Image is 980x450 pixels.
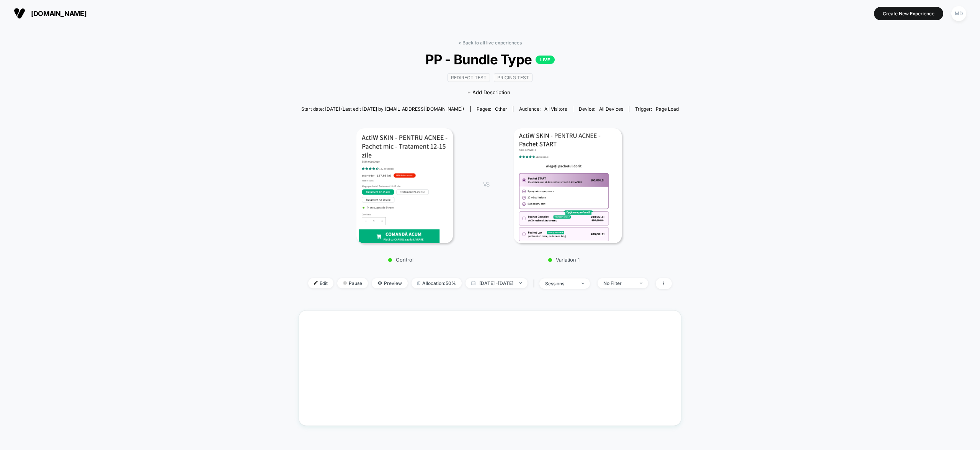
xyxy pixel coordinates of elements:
[519,282,522,284] img: end
[536,56,555,64] p: LIVE
[640,282,642,284] img: end
[314,281,318,285] img: edit
[11,7,89,20] button: [DOMAIN_NAME]
[483,181,489,188] span: VS
[477,106,507,112] div: Pages:
[531,278,539,289] span: |
[467,89,510,97] span: + Add Description
[544,106,567,112] span: All Visitors
[635,106,679,112] div: Trigger:
[465,278,528,288] span: [DATE] - [DATE]
[495,106,507,112] span: other
[308,278,333,288] span: Edit
[372,278,408,288] span: Preview
[949,6,969,21] button: MD
[417,281,420,285] img: rebalance
[497,257,631,263] p: Variation 1
[514,128,622,243] img: Variation 1 main
[14,8,25,19] img: Visually logo
[603,280,634,286] div: No Filter
[301,106,464,112] span: Start date: [DATE] (Last edit [DATE] by [EMAIL_ADDRESS][DOMAIN_NAME])
[519,106,567,112] div: Audience:
[458,40,522,46] a: < Back to all live experiences
[448,73,490,82] span: Redirect Test
[656,106,679,112] span: Page Load
[599,106,623,112] span: all devices
[471,281,475,285] img: calendar
[581,283,584,284] img: end
[343,281,347,285] img: end
[412,278,462,288] span: Allocation: 50%
[874,7,943,20] button: Create New Experience
[356,128,453,243] img: Control main
[951,6,966,21] div: MD
[573,106,629,112] span: Device:
[337,278,368,288] span: Pause
[320,51,660,67] span: PP - Bundle Type
[334,257,468,263] p: Control
[545,281,576,286] div: sessions
[31,10,87,18] span: [DOMAIN_NAME]
[494,73,532,82] span: Pricing Test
